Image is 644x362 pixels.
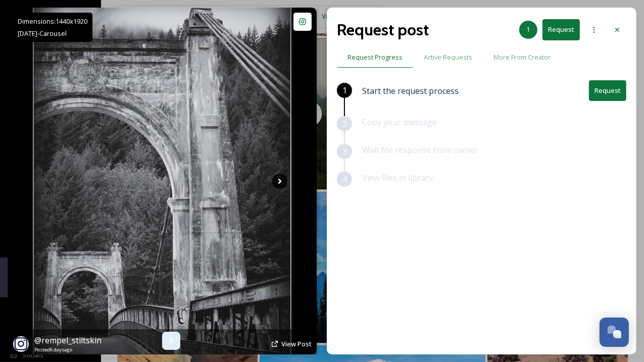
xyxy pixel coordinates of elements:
span: 1 [527,25,530,34]
button: Request [542,19,580,40]
img: Alexandra bridge built in 1926, but stands on the abutments and retaining walls from a bridge in ... [32,8,292,354]
span: Request Progress [348,53,403,62]
span: View Post [281,339,312,348]
span: Active Requests [424,53,472,62]
span: 4 [342,173,347,185]
button: Open Chat [600,318,629,347]
span: More From Creator [493,53,551,62]
a: @rempel_stiltskin [34,334,102,346]
span: Copy your message [362,117,437,128]
span: Start the request process [362,85,459,97]
span: @ rempel_stiltskin [34,335,102,346]
span: 1 [342,84,347,96]
button: Request [589,80,626,101]
span: Wait for response from owner [362,144,478,156]
span: View files in library [362,172,433,183]
span: [DATE] - Carousel [18,29,67,38]
span: Dimensions: 1440 x 1920 [18,17,87,26]
span: 3 [342,145,347,158]
span: 2 [342,118,347,130]
a: View Post [281,339,312,349]
span: Posted 6 days ago [34,346,102,353]
h2: Request post [337,18,429,42]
